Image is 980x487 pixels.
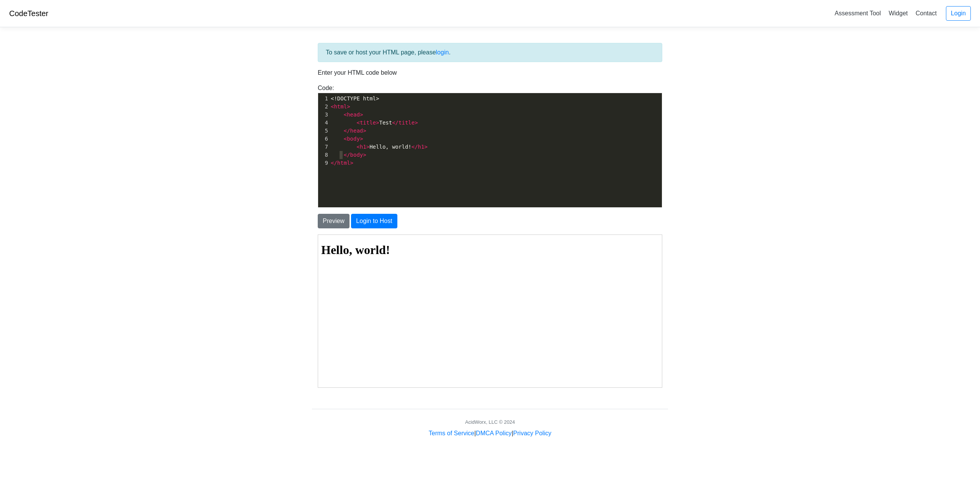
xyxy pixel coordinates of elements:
a: Login [946,6,971,21]
span: > [360,136,363,142]
span: > [424,144,427,150]
a: Terms of Service [429,430,474,436]
div: To save or host your HTML page, please . [318,43,662,62]
span: < [344,136,347,142]
span: head [347,112,360,118]
div: 4 [318,119,329,127]
a: Privacy Policy [513,430,552,436]
span: > [415,120,418,126]
span: <!DOCTYPE html> [331,95,379,102]
span: Test [331,120,418,126]
a: Widget [885,7,911,20]
a: login [436,49,449,56]
div: | | [429,429,551,438]
p: Enter your HTML code below [318,68,662,77]
button: Login to Host [351,214,397,228]
span: h1 [418,144,425,150]
span: body [350,152,363,158]
span: body [347,136,360,142]
div: 3 [318,111,329,119]
button: Preview [318,214,350,228]
div: 1 [318,95,329,103]
a: Assessment Tool [831,7,884,20]
span: </ [392,120,399,126]
span: < [356,120,359,126]
span: html [337,160,350,166]
div: 7 [318,143,329,151]
span: title [399,120,415,126]
span: head [350,128,363,134]
span: > [376,120,379,126]
span: > [347,103,350,110]
h1: Hello, world! [3,8,341,22]
span: < [344,112,347,118]
span: title [360,120,376,126]
span: > [350,160,353,166]
span: h1 [360,144,366,150]
span: </ [331,160,337,166]
span: > [363,128,366,134]
span: </ [412,144,418,150]
a: DMCA Policy [476,430,511,436]
span: > [366,144,369,150]
div: 6 [318,135,329,143]
span: </ [344,128,350,134]
a: CodeTester [9,9,48,18]
div: Code: [312,84,668,208]
span: html [334,103,347,110]
div: 5 [318,127,329,135]
span: < [356,144,359,150]
div: 8 [318,151,329,159]
span: > [360,112,363,118]
div: AcidWorx, LLC © 2024 [465,418,515,426]
span: Hello, world! [331,144,428,150]
a: Contact [913,7,940,20]
div: 9 [318,159,329,167]
span: < [331,103,334,110]
div: 2 [318,103,329,111]
span: > [363,152,366,158]
span: </ [344,152,350,158]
